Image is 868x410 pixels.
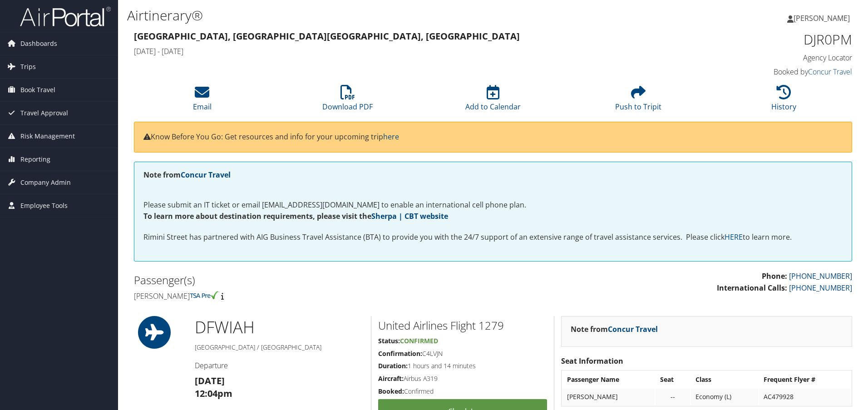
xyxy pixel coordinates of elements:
strong: [GEOGRAPHIC_DATA], [GEOGRAPHIC_DATA] [GEOGRAPHIC_DATA], [GEOGRAPHIC_DATA] [134,30,520,42]
a: Concur Travel [808,67,852,77]
strong: Duration: [378,361,408,370]
a: History [771,90,796,112]
h5: C4LVJN [378,349,547,358]
th: Frequent Flyer # [759,371,851,388]
strong: Note from [571,324,658,334]
p: Know Before You Go: Get resources and info for your upcoming trip [143,131,843,143]
a: [PHONE_NUMBER] [789,283,852,293]
th: Seat [656,371,690,388]
h1: Airtinerary® [127,6,615,25]
img: tsa-precheck.png [190,291,219,299]
h2: Passenger(s) [134,272,486,288]
span: Dashboards [20,32,57,55]
a: [PERSON_NAME] [787,5,859,32]
strong: Seat Information [561,356,623,366]
th: Passenger Name [562,371,655,388]
p: Rimini Street has partnered with AIG Business Travel Assistance (BTA) to provide you with the 24/... [143,232,843,243]
h2: United Airlines Flight 1279 [378,318,547,333]
h4: Departure [195,361,364,370]
a: Concur Travel [608,324,658,334]
span: Company Admin [20,171,71,194]
strong: Aircraft: [378,374,404,383]
span: Reporting [20,148,50,171]
th: Class [691,371,759,388]
a: Concur Travel [181,170,231,180]
a: HERE [725,232,743,242]
a: here [383,132,399,142]
a: Download PDF [322,90,373,112]
a: Push to Tripit [615,90,661,112]
span: Risk Management [20,125,75,148]
a: Email [193,90,212,112]
strong: 12:04pm [195,387,232,400]
h1: DFW IAH [195,316,364,339]
span: Confirmed [400,336,438,345]
strong: Confirmation: [378,349,422,358]
h1: DJR0PM [683,30,852,49]
span: [PERSON_NAME] [794,13,850,23]
a: Add to Calendar [465,90,521,112]
h5: Airbus A319 [378,374,547,383]
strong: Phone: [762,271,787,281]
h4: [DATE] - [DATE] [134,46,669,56]
a: [PHONE_NUMBER] [789,271,852,281]
span: Travel Approval [20,102,68,124]
strong: [DATE] [195,375,225,387]
h5: Confirmed [378,387,547,396]
span: Book Travel [20,79,55,101]
img: airportal-logo.png [20,6,111,27]
h4: Booked by [683,67,852,77]
strong: International Calls: [717,283,787,293]
strong: Note from [143,170,231,180]
td: AC479928 [759,389,851,405]
strong: Status: [378,336,400,345]
h5: [GEOGRAPHIC_DATA] / [GEOGRAPHIC_DATA] [195,343,364,352]
p: Please submit an IT ticket or email [EMAIL_ADDRESS][DOMAIN_NAME] to enable an international cell ... [143,188,843,222]
td: Economy (L) [691,389,759,405]
strong: Booked: [378,387,404,395]
span: Trips [20,55,36,78]
h4: [PERSON_NAME] [134,291,486,301]
strong: To learn more about destination requirements, please visit the [143,211,448,221]
a: Sherpa | CBT website [371,211,448,221]
h4: Agency Locator [683,53,852,63]
td: [PERSON_NAME] [562,389,655,405]
h5: 1 hours and 14 minutes [378,361,547,370]
span: Employee Tools [20,194,68,217]
div: -- [660,393,685,401]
